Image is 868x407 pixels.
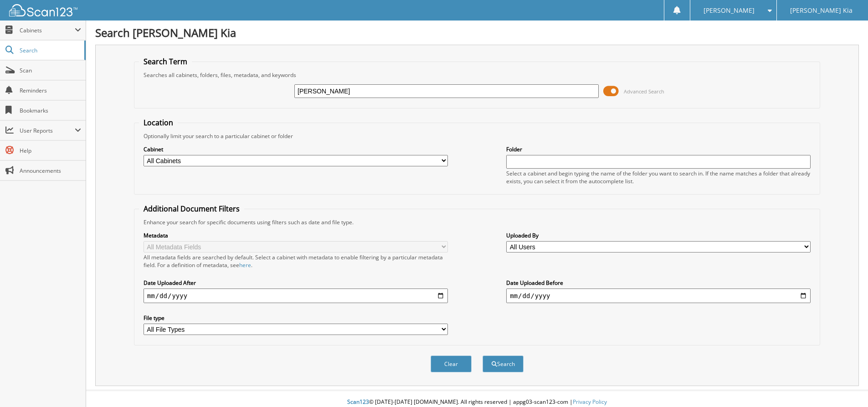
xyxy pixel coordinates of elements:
span: Search [20,46,80,54]
label: Folder [506,145,811,153]
input: start [144,289,448,303]
span: Scan123 [347,398,369,406]
span: Reminders [20,87,81,94]
img: scan123-logo-white.svg [9,4,77,16]
span: User Reports [20,127,75,134]
div: All metadata fields are searched by default. Select a cabinet with metadata to enable filtering b... [144,253,448,269]
button: Search [483,355,524,372]
input: end [506,289,811,303]
iframe: Chat Widget [822,363,868,407]
legend: Search Term [139,57,192,67]
button: Clear [431,355,472,372]
h1: Search [PERSON_NAME] Kia [95,25,859,40]
div: Optionally limit your search to a particular cabinet or folder [139,132,815,140]
legend: Additional Document Filters [139,204,244,214]
span: Announcements [20,167,81,175]
label: Cabinet [144,145,448,153]
span: Bookmarks [20,107,81,114]
div: Enhance your search for specific documents using filters such as date and file type. [139,218,815,226]
a: Privacy Policy [573,398,607,406]
label: Date Uploaded After [144,279,448,287]
span: Advanced Search [624,88,664,95]
label: Uploaded By [506,232,811,239]
span: Help [20,147,81,155]
span: Cabinets [20,26,75,34]
legend: Location [139,118,178,128]
div: Searches all cabinets, folders, files, metadata, and keywords [139,71,815,79]
a: here [239,261,251,269]
span: Scan [20,67,81,74]
span: [PERSON_NAME] Kia [790,8,853,13]
label: Date Uploaded Before [506,279,811,287]
label: File type [144,314,448,322]
span: [PERSON_NAME] [704,8,755,13]
div: Select a cabinet and begin typing the name of the folder you want to search in. If the name match... [506,170,811,185]
label: Metadata [144,232,448,239]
